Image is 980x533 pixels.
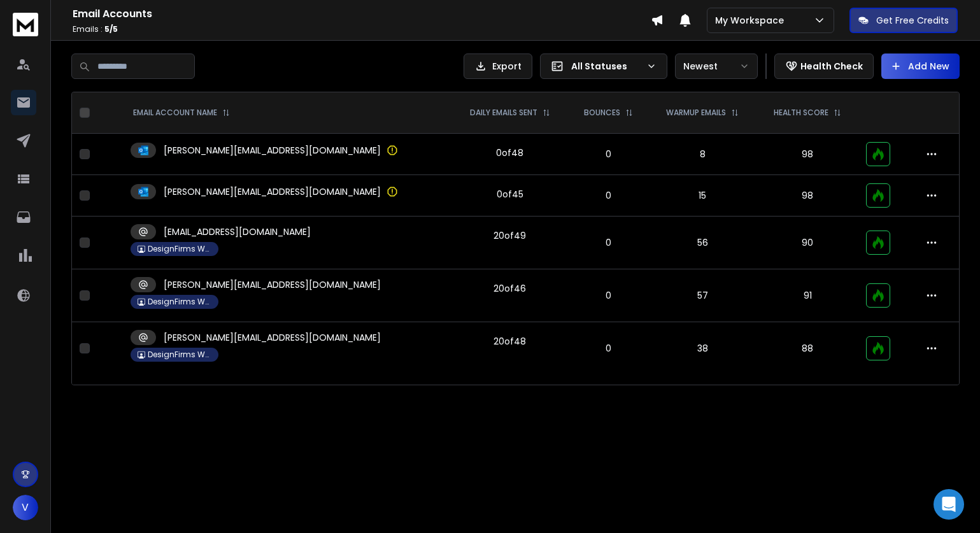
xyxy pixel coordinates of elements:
[800,60,863,73] p: Health Check
[164,278,381,291] p: [PERSON_NAME][EMAIL_ADDRESS][DOMAIN_NAME]
[464,53,532,79] button: Export
[164,185,381,198] p: [PERSON_NAME][EMAIL_ADDRESS][DOMAIN_NAME]
[876,14,949,27] p: Get Free Credits
[497,188,523,201] div: 0 of 45
[164,331,381,344] p: [PERSON_NAME][EMAIL_ADDRESS][DOMAIN_NAME]
[494,282,526,295] div: 20 of 46
[774,108,828,118] p: HEALTH SCORE
[496,146,523,159] div: 0 of 48
[13,13,38,36] img: logo
[571,60,641,73] p: All Statuses
[494,229,526,242] div: 20 of 49
[576,236,641,249] p: 0
[756,322,858,375] td: 88
[649,175,756,217] td: 15
[164,144,381,157] p: [PERSON_NAME][EMAIL_ADDRESS][DOMAIN_NAME]
[13,495,38,520] button: V
[576,342,641,355] p: 0
[649,134,756,175] td: 8
[774,53,874,79] button: Health Check
[494,335,526,348] div: 20 of 48
[73,24,651,34] p: Emails :
[649,217,756,269] td: 56
[148,297,211,307] p: DesignFirms Workspace
[934,489,964,520] div: Open Intercom Messenger
[756,269,858,322] td: 91
[756,217,858,269] td: 90
[649,269,756,322] td: 57
[148,244,211,254] p: DesignFirms Workspace
[133,108,230,118] div: EMAIL ACCOUNT NAME
[675,53,758,79] button: Newest
[470,108,537,118] p: DAILY EMAILS SENT
[73,6,651,22] h1: Email Accounts
[164,225,311,238] p: [EMAIL_ADDRESS][DOMAIN_NAME]
[576,289,641,302] p: 0
[849,8,958,33] button: Get Free Credits
[584,108,620,118] p: BOUNCES
[756,134,858,175] td: 98
[104,24,118,34] span: 5 / 5
[148,350,211,360] p: DesignFirms Workspace
[576,189,641,202] p: 0
[756,175,858,217] td: 98
[649,322,756,375] td: 38
[576,148,641,160] p: 0
[715,14,789,27] p: My Workspace
[666,108,726,118] p: WARMUP EMAILS
[881,53,960,79] button: Add New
